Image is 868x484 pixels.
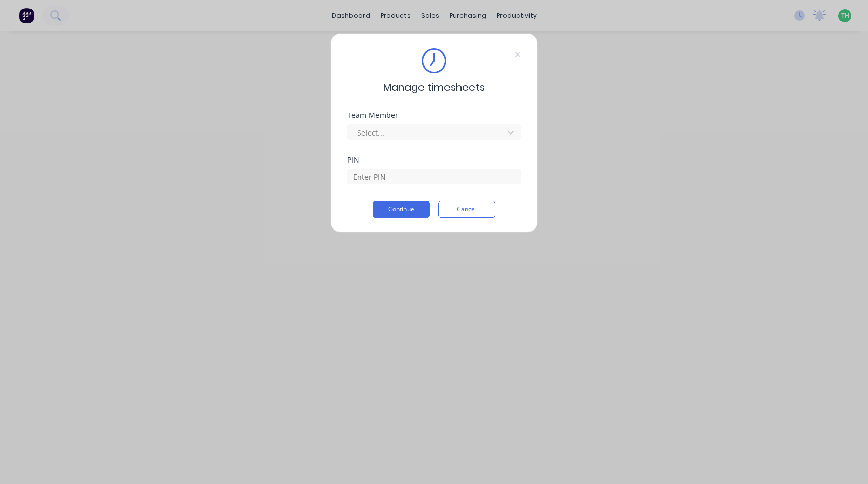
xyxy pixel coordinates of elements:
[347,156,521,164] div: PIN
[383,79,485,95] span: Manage timesheets
[438,201,495,218] button: Cancel
[373,201,430,218] button: Continue
[347,112,521,119] div: Team Member
[347,169,521,184] input: Enter PIN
